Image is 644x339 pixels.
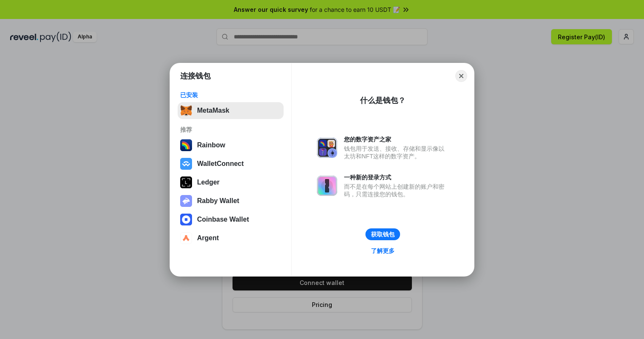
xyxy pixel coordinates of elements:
div: WalletConnect [197,160,244,168]
h1: 连接钱包 [180,71,211,81]
button: Ledger [178,174,284,191]
div: Coinbase Wallet [197,216,249,223]
button: WalletConnect [178,155,284,172]
div: 了解更多 [371,247,395,255]
button: Rainbow [178,137,284,154]
div: 什么是钱包？ [360,95,406,106]
button: 获取钱包 [365,228,400,240]
div: 推荐 [180,126,281,133]
div: Rabby Wallet [197,197,239,205]
img: svg+xml,%3Csvg%20xmlns%3D%22http%3A%2F%2Fwww.w3.org%2F2000%2Fsvg%22%20fill%3D%22none%22%20viewBox... [317,138,337,158]
button: MetaMask [178,102,284,119]
img: svg+xml,%3Csvg%20width%3D%2228%22%20height%3D%2228%22%20viewBox%3D%220%200%2028%2028%22%20fill%3D... [180,232,192,244]
img: svg+xml,%3Csvg%20xmlns%3D%22http%3A%2F%2Fwww.w3.org%2F2000%2Fsvg%22%20width%3D%2228%22%20height%3... [180,176,192,188]
img: svg+xml,%3Csvg%20xmlns%3D%22http%3A%2F%2Fwww.w3.org%2F2000%2Fsvg%22%20fill%3D%22none%22%20viewBox... [180,195,192,207]
button: Rabby Wallet [178,193,284,209]
div: Ledger [197,179,219,186]
div: 您的数字资产之家 [344,136,449,143]
div: MetaMask [197,107,229,114]
div: Argent [197,234,219,242]
div: 而不是在每个网站上创建新的账户和密码，只需连接您的钱包。 [344,183,449,198]
a: 了解更多 [366,245,400,256]
div: 已安装 [180,91,281,99]
img: svg+xml,%3Csvg%20fill%3D%22none%22%20height%3D%2233%22%20viewBox%3D%220%200%2035%2033%22%20width%... [180,105,192,117]
div: 获取钱包 [371,231,395,238]
img: svg+xml,%3Csvg%20width%3D%2228%22%20height%3D%2228%22%20viewBox%3D%220%200%2028%2028%22%20fill%3D... [180,214,192,225]
div: 钱包用于发送、接收、存储和显示像以太坊和NFT这样的数字资产。 [344,145,449,160]
img: svg+xml,%3Csvg%20xmlns%3D%22http%3A%2F%2Fwww.w3.org%2F2000%2Fsvg%22%20fill%3D%22none%22%20viewBox... [317,176,337,196]
div: Rainbow [197,141,225,149]
img: svg+xml,%3Csvg%20width%3D%22120%22%20height%3D%22120%22%20viewBox%3D%220%200%20120%20120%22%20fil... [180,139,192,151]
button: Close [455,70,467,82]
img: svg+xml,%3Csvg%20width%3D%2228%22%20height%3D%2228%22%20viewBox%3D%220%200%2028%2028%22%20fill%3D... [180,158,192,170]
button: Coinbase Wallet [178,211,284,228]
div: 一种新的登录方式 [344,174,449,181]
button: Argent [178,230,284,247]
